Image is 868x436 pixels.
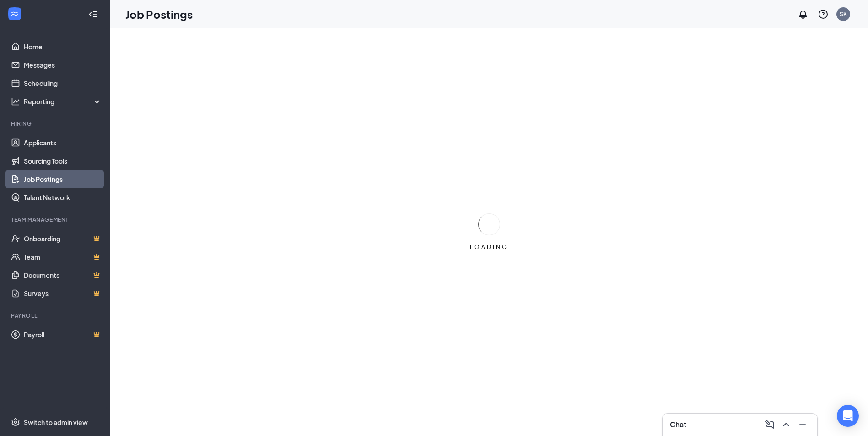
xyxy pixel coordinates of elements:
div: Switch to admin view [24,418,88,427]
svg: Settings [11,418,20,427]
a: Scheduling [24,74,102,92]
a: OnboardingCrown [24,229,102,248]
h3: Chat [670,420,686,430]
div: Hiring [11,120,100,128]
svg: WorkstreamLogo [10,9,19,18]
a: Home [24,37,102,56]
div: Payroll [11,312,100,319]
div: Reporting [24,97,102,106]
div: LOADING [466,243,512,251]
a: Sourcing Tools [24,152,102,170]
svg: Minimize [797,419,808,430]
h1: Job Postings [125,6,193,22]
a: TeamCrown [24,248,102,266]
svg: Notifications [798,9,809,20]
button: ComposeMessage [762,417,777,432]
button: Minimize [795,417,810,432]
svg: QuestionInfo [818,9,829,20]
svg: ChevronUp [781,419,792,430]
a: Talent Network [24,188,102,207]
svg: ComposeMessage [764,419,775,430]
a: DocumentsCrown [24,266,102,284]
div: Team Management [11,216,100,223]
svg: Analysis [11,97,20,106]
a: Job Postings [24,170,102,188]
svg: Collapse [88,10,97,19]
a: SurveysCrown [24,284,102,303]
div: Open Intercom Messenger [837,405,859,427]
div: SK [840,10,847,18]
a: Messages [24,56,102,74]
button: ChevronUp [779,417,793,432]
a: PayrollCrown [24,325,102,344]
a: Applicants [24,133,102,152]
